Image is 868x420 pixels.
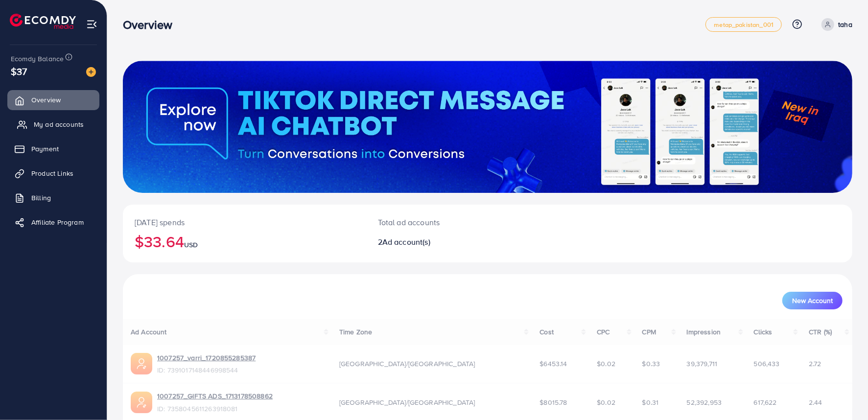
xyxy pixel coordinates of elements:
[7,188,99,208] a: Billing
[7,212,99,232] a: Affiliate Program
[135,216,354,228] p: [DATE] spends
[31,193,51,203] span: Billing
[31,168,73,178] span: Product Links
[31,144,59,154] span: Payment
[382,236,430,247] span: Ad account(s)
[86,19,97,30] img: menu
[11,54,64,64] span: Ecomdy Balance
[792,297,833,304] span: New Account
[34,119,84,129] span: My ad accounts
[7,115,99,134] a: My ad accounts
[7,163,99,183] a: Product Links
[86,67,96,77] img: image
[123,18,180,32] h3: Overview
[31,217,84,227] span: Affiliate Program
[838,19,852,30] p: taha
[7,90,99,110] a: Overview
[10,14,76,29] img: logo
[378,237,537,247] h2: 2
[705,17,782,32] a: metap_pakistan_001
[826,376,861,413] iframe: Chat
[782,292,843,309] button: New Account
[11,64,27,78] span: $37
[184,240,198,250] span: USD
[7,139,99,159] a: Payment
[31,95,61,105] span: Overview
[135,232,354,251] h2: $33.64
[818,18,852,31] a: taha
[378,216,537,228] p: Total ad accounts
[714,22,774,28] span: metap_pakistan_001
